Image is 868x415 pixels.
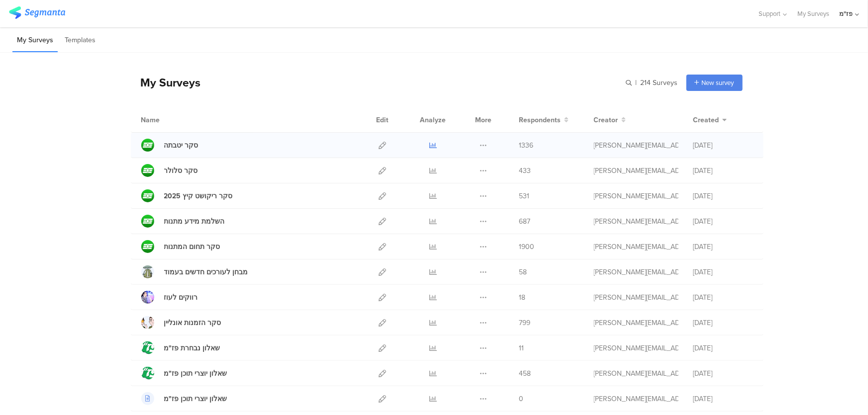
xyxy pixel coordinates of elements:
[141,341,220,354] a: שאלון נבחרת פז"מ
[839,9,853,18] div: פז"מ
[141,392,227,405] a: שאלון יוצרי תוכן פז"מ
[519,115,561,125] span: Respondents
[60,29,100,52] li: Templates
[9,6,65,19] img: segmanta logo
[164,368,227,379] div: שאלון יוצרי תוכן פז"מ
[693,140,753,151] div: [DATE]
[141,164,198,177] a: סקר סלולר
[164,292,198,303] div: רווקים לעוז
[693,166,753,176] div: [DATE]
[164,318,221,328] div: סקר הזמנות אונליין
[693,318,753,328] div: [DATE]
[594,191,678,201] div: ron@pazam.mobi
[594,242,678,252] div: ron@pazam.mobi
[519,318,531,328] span: 799
[693,394,753,404] div: [DATE]
[759,9,781,18] span: Support
[141,189,233,202] a: סקר ריקושט קיץ 2025
[141,265,248,278] a: מבחן לעורכים חדשים בעמוד
[594,292,678,303] div: ron@pazam.mobi
[164,166,198,176] div: סקר סלולר
[693,115,719,125] span: Created
[164,191,233,201] div: סקר ריקושט קיץ 2025
[141,139,198,152] a: סקר יטבתה
[519,140,534,151] span: 1336
[594,216,678,227] div: ron@pazam.mobi
[693,242,753,252] div: [DATE]
[693,267,753,277] div: [DATE]
[141,316,221,329] a: סקר הזמנות אונליין
[473,107,494,132] div: More
[141,367,227,380] a: שאלון יוצרי תוכן פז"מ
[702,78,734,87] span: New survey
[141,291,198,304] a: רווקים לעוז
[594,140,678,151] div: ron@pazam.mobi
[141,240,220,253] a: סקר תחום המתנות
[594,343,678,353] div: ron@pazam.mobi
[693,343,753,353] div: [DATE]
[594,318,678,328] div: ron@pazam.mobi
[594,368,678,379] div: ron@pazam.mobi
[519,343,524,353] span: 11
[594,394,678,404] div: ron@pazam.mobi
[519,394,524,404] span: 0
[519,216,531,227] span: 687
[519,292,526,303] span: 18
[641,78,678,88] span: 214 Surveys
[594,166,678,176] div: ron@pazam.mobi
[519,267,527,277] span: 58
[693,216,753,227] div: [DATE]
[131,74,201,91] div: My Surveys
[693,191,753,201] div: [DATE]
[164,394,227,404] div: שאלון יוצרי תוכן פז"מ
[418,107,448,132] div: Analyze
[519,115,569,125] button: Respondents
[141,115,201,125] div: Name
[693,292,753,303] div: [DATE]
[693,368,753,379] div: [DATE]
[372,107,393,132] div: Edit
[594,115,626,125] button: Creator
[519,242,535,252] span: 1900
[164,343,220,353] div: שאלון נבחרת פז"מ
[164,242,220,252] div: סקר תחום המתנות
[12,29,58,52] li: My Surveys
[164,216,225,227] div: השלמת מידע מתנות
[693,115,727,125] button: Created
[594,115,618,125] span: Creator
[519,166,531,176] span: 433
[634,78,639,88] span: |
[594,267,678,277] div: ron@pazam.mobi
[141,215,225,228] a: השלמת מידע מתנות
[519,191,530,201] span: 531
[164,140,198,151] div: סקר יטבתה
[164,267,248,277] div: מבחן לעורכים חדשים בעמוד
[519,368,531,379] span: 458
